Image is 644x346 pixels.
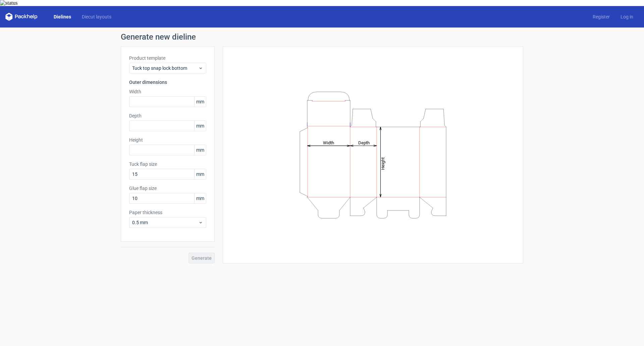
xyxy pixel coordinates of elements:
tspan: Width [323,140,334,145]
span: mm [194,97,206,107]
tspan: Depth [358,140,370,145]
label: Glue flap size [129,185,206,192]
span: mm [194,169,206,179]
a: Log in [615,13,639,20]
a: Dielines [48,13,76,20]
tspan: Height [380,157,385,169]
span: mm [194,145,206,155]
span: mm [194,193,206,203]
h3: Outer dimensions [129,79,206,86]
span: 0.5 mm [132,219,198,226]
a: Diecut layouts [76,13,117,20]
label: Product template [129,55,206,61]
label: Height [129,137,206,143]
h1: Generate new dieline [121,33,523,41]
label: Width [129,88,206,95]
label: Paper thickness [129,209,206,216]
label: Tuck flap size [129,161,206,167]
span: mm [194,121,206,131]
span: Tuck top snap lock bottom [132,65,198,71]
a: Register [587,13,615,20]
label: Depth [129,112,206,119]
